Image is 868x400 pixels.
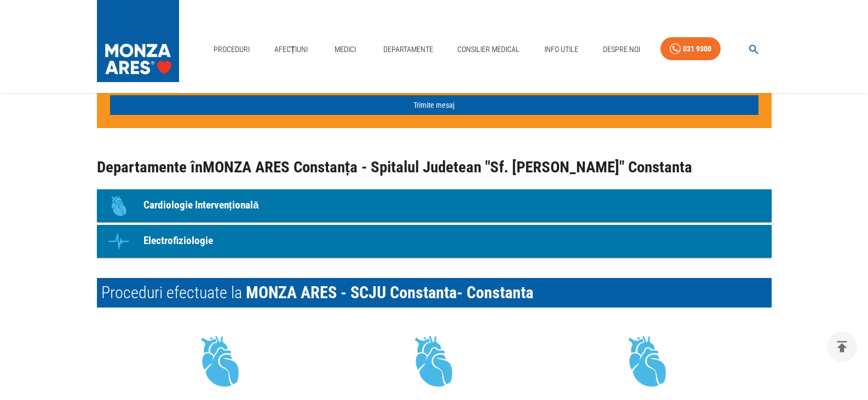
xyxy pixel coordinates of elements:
a: Consilier Medical [453,38,524,61]
div: Icon [102,189,135,222]
a: IconElectrofiziologie [97,225,772,258]
div: 031 9300 [683,42,711,56]
h2: Proceduri efectuate la [97,278,772,308]
a: Afecțiuni [270,38,313,61]
p: Cardiologie Intervențională [143,198,259,213]
a: Departamente [379,38,438,61]
button: delete [827,332,857,362]
span: MONZA ARES - SCJU Constanta - Constanta [246,283,533,302]
a: IconCardiologie Intervențională [97,189,772,222]
a: 031 9300 [660,37,721,61]
p: Electrofiziologie [143,233,213,249]
a: Medici [328,38,363,61]
a: Proceduri [209,38,254,61]
a: Info Utile [540,38,583,61]
button: Trimite mesaj [110,95,758,115]
div: Icon [102,225,135,258]
h2: Departamente în MONZA ARES Constanța - Spitalul Judetean "Sf. [PERSON_NAME]" Constanta [97,159,772,176]
a: Despre Noi [599,38,645,61]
